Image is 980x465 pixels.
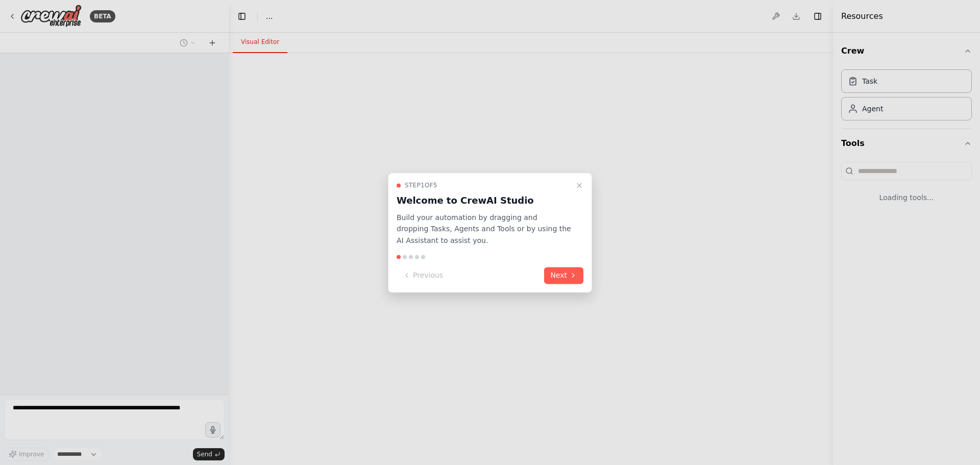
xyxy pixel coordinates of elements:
span: Step 1 of 5 [405,181,437,189]
button: Previous [397,267,449,284]
p: Build your automation by dragging and dropping Tasks, Agents and Tools or by using the AI Assista... [397,212,571,247]
button: Close walkthrough [573,179,585,191]
h3: Welcome to CrewAI Studio [397,193,571,208]
button: Hide left sidebar [235,9,249,23]
button: Next [544,267,583,284]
